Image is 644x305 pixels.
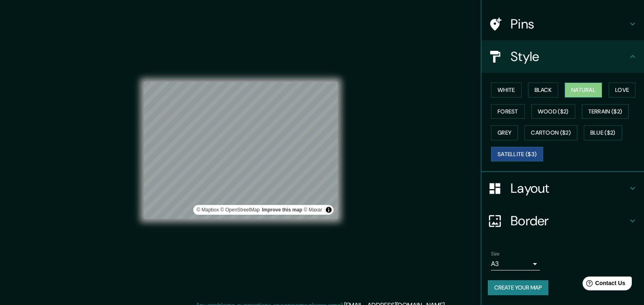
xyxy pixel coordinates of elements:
iframe: Help widget launcher [572,273,635,296]
a: OpenStreetMap [220,207,260,213]
button: Satellite ($3) [491,147,543,162]
button: White [491,83,522,98]
a: Maxar [303,207,322,213]
div: Layout [481,172,644,205]
button: Natural [565,83,602,98]
button: Love [609,83,635,98]
h4: Border [511,213,628,229]
h4: Pins [511,16,628,32]
button: Toggle attribution [324,205,334,215]
a: Mapbox [196,207,219,213]
label: Size [491,251,500,257]
div: Pins [481,8,644,40]
h4: Style [511,48,628,65]
div: A3 [491,257,540,270]
h4: Layout [511,180,628,196]
button: Create your map [488,280,548,295]
canvas: Map [144,82,338,219]
div: Border [481,205,644,237]
button: Grey [491,125,518,140]
button: Cartoon ($2) [524,125,577,140]
button: Black [528,83,559,98]
button: Blue ($2) [584,125,622,140]
button: Wood ($2) [531,104,575,119]
a: Map feedback [262,207,302,213]
div: Style [481,40,644,73]
button: Forest [491,104,525,119]
button: Terrain ($2) [582,104,629,119]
